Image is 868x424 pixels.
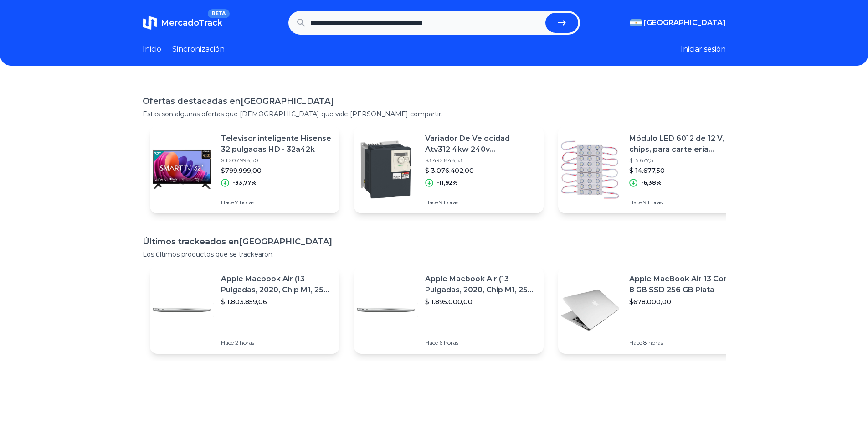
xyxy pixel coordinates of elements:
font: Hace [221,199,234,206]
a: Imagen destacadaApple MacBook Air 13 Core I5 ​​8 GB SSD 256 GB Plata$678.000,00Hace 8 horas [558,266,748,354]
font: 6 horas [439,339,458,346]
font: $ 1.895.000,00 [425,298,473,306]
font: Hace [425,339,438,346]
img: Argentina [630,19,642,26]
font: -11,92% [437,179,458,186]
a: Imagen destacadaApple Macbook Air (13 Pulgadas, 2020, Chip M1, 256 Gb De Ssd, 8 Gb De Ram) - Plat... [150,266,339,354]
font: Hace [221,339,234,346]
a: Inicio [143,44,161,55]
font: MercadoTrack [161,18,222,28]
img: Imagen destacada [150,138,214,202]
a: Sincronización [172,44,225,55]
font: $ 1.207.998,50 [221,157,258,164]
font: $ 14.677,50 [629,166,665,175]
font: 7 horas [235,199,254,206]
font: Últimos trackeados en [143,237,239,247]
font: $799.999,00 [221,166,262,175]
font: BETA [211,10,226,16]
font: Apple Macbook Air (13 Pulgadas, 2020, Chip M1, 256 Gb De Ssd, 8 Gb De Ram) - Plata [221,274,329,316]
a: Imagen destacadaVariador De Velocidad Atv312 4kw 240v [PERSON_NAME]$3.492.848,53$ 3.076.402,00-11... [354,126,544,213]
font: -6,38% [641,179,662,186]
a: MercadoTrackBETA [143,16,222,30]
font: Hace [629,339,642,346]
img: Imagen destacada [150,278,214,342]
a: Imagen destacadaApple Macbook Air (13 Pulgadas, 2020, Chip M1, 256 Gb De Ssd, 8 Gb De Ram) - Plat... [354,266,544,354]
img: Imagen destacada [354,138,418,202]
img: Imagen destacada [558,278,622,342]
a: Imagen destacadaTelevisor inteligente Hisense 32 pulgadas HD - 32a42k$ 1.207.998,50$799.999,00-33... [150,126,339,213]
font: Hace [629,199,642,206]
font: 2 horas [235,339,254,346]
font: Hace [425,199,438,206]
font: $678.000,00 [629,298,671,306]
img: Imagen destacada [558,138,622,202]
font: Apple MacBook Air 13 Core I5 ​​8 GB SSD 256 GB Plata [629,274,740,294]
img: MercadoTrack [143,16,157,30]
button: Iniciar sesión [681,44,726,55]
font: $ 1.803.859,06 [221,298,267,306]
font: Ofertas destacadas en [143,96,241,106]
font: $ 3.076.402,00 [425,166,474,175]
font: Los últimos productos que se trackearon. [143,250,274,259]
font: [GEOGRAPHIC_DATA] [241,96,334,106]
font: Estas son algunas ofertas que [DEMOGRAPHIC_DATA] que vale [PERSON_NAME] compartir. [143,110,442,118]
font: $ 15.677,51 [629,157,655,164]
img: Imagen destacada [354,278,418,342]
font: [GEOGRAPHIC_DATA] [239,237,332,247]
font: [GEOGRAPHIC_DATA] [644,18,726,27]
button: [GEOGRAPHIC_DATA] [630,17,726,28]
font: Televisor inteligente Hisense 32 pulgadas HD - 32a42k [221,134,331,154]
font: Iniciar sesión [681,45,726,53]
font: Inicio [143,45,161,53]
font: 9 horas [439,199,458,206]
font: Sincronización [172,45,225,53]
font: Apple Macbook Air (13 Pulgadas, 2020, Chip M1, 256 Gb De Ssd, 8 Gb De Ram) - Plata [425,274,533,316]
font: -33,77% [233,179,257,186]
a: Imagen destacadaMódulo LED 6012 de 12 V, 3 chips, para cartelería exterior, SMD, paquete de 50$ 1... [558,126,748,213]
font: Módulo LED 6012 de 12 V, 3 chips, para cartelería exterior, SMD, paquete de 50 [629,134,740,165]
font: Variador De Velocidad Atv312 4kw 240v [PERSON_NAME] [425,134,510,165]
font: $3.492.848,53 [425,157,462,164]
font: 9 horas [643,199,663,206]
font: 8 horas [643,339,663,346]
